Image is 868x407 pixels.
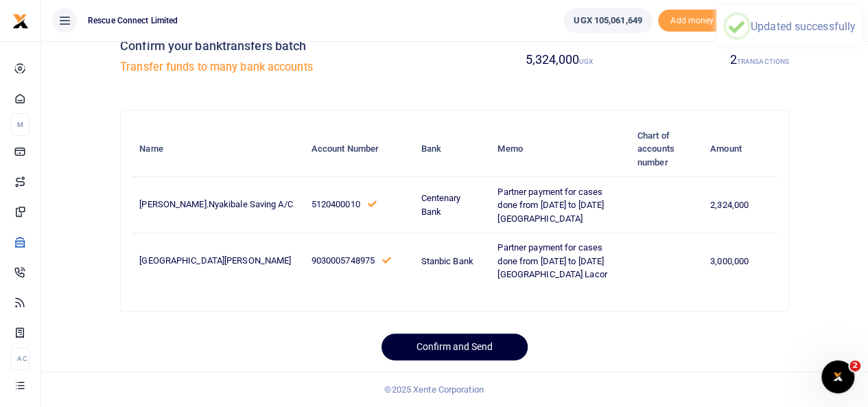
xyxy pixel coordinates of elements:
span: UGX 105,061,649 [574,14,642,27]
h4: Confirm your banktransfers batch [120,38,449,54]
th: Account Number: activate to sort column ascending [303,121,413,177]
td: 3,000,000 [703,233,777,289]
th: Amount: activate to sort column ascending [703,121,777,177]
small: TRANSACTIONS [737,58,789,65]
span: [GEOGRAPHIC_DATA][PERSON_NAME] [139,255,291,266]
li: M [11,113,30,136]
td: Centenary Bank [413,177,490,233]
img: logo-small [12,13,29,30]
th: Bank: activate to sort column ascending [413,121,490,177]
li: Wallet ballance [558,8,658,33]
li: Ac [11,347,30,370]
label: 2 [730,50,789,69]
div: Updated successfully [751,20,856,33]
td: 2,324,000 [703,177,777,233]
a: UGX 105,061,649 [563,8,653,33]
span: Add money [658,10,727,32]
span: [PERSON_NAME].Nyakibale Saving A/C [139,199,292,209]
button: Confirm and Send [382,334,528,360]
label: 5,324,000 [525,50,592,69]
td: Partner payment for cases done from [DATE] to [DATE][GEOGRAPHIC_DATA] Lacor [490,233,630,289]
a: This number has been validated [382,255,391,266]
iframe: Intercom live chat [821,360,854,393]
h5: Transfer funds to many bank accounts [120,60,449,74]
span: Rescue Connect Limited [82,14,183,27]
td: Partner payment for cases done from [DATE] to [DATE] [GEOGRAPHIC_DATA] [490,177,630,233]
span: 9030005748975 [312,255,375,266]
th: Memo: activate to sort column ascending [490,121,630,177]
span: 2 [849,360,860,371]
small: UGX [579,58,592,65]
th: Chart of accounts number: activate to sort column ascending [630,121,703,177]
span: 5120400010 [312,199,360,209]
th: Name: activate to sort column descending [132,121,303,177]
td: Stanbic Bank [413,233,490,289]
a: Add money [658,14,727,25]
a: This number has been validated [368,199,377,209]
a: logo-small logo-large logo-large [12,15,29,25]
li: Toup your wallet [658,10,727,32]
